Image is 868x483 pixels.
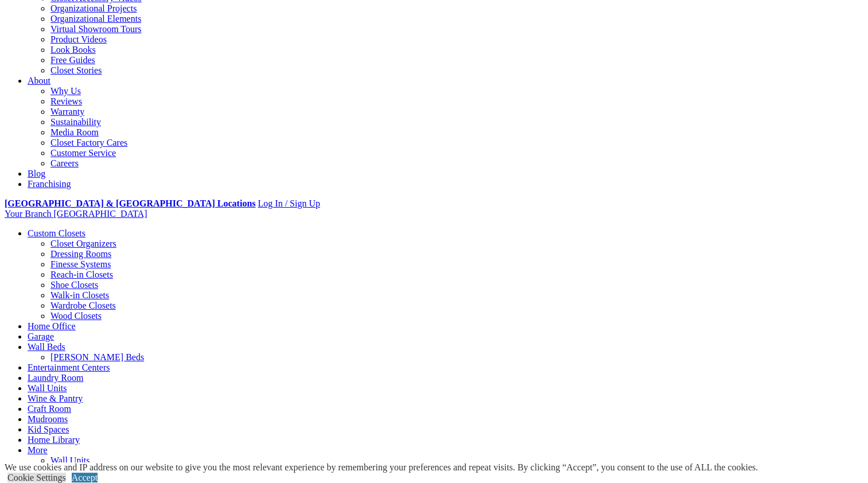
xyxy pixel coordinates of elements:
a: Franchising [28,179,71,189]
a: Reach-in Closets [50,270,113,279]
a: Walk-in Closets [50,290,109,300]
a: Wall Units [28,383,67,393]
a: Dressing Rooms [50,249,111,259]
a: [GEOGRAPHIC_DATA] & [GEOGRAPHIC_DATA] Locations [5,198,255,208]
a: Wardrobe Closets [50,301,116,310]
a: Shoe Closets [50,280,98,290]
a: Garage [28,332,54,341]
a: Entertainment Centers [28,363,110,372]
a: Wall Units [50,455,89,465]
a: Organizational Elements [50,14,141,24]
a: Your Branch [GEOGRAPHIC_DATA] [5,209,147,219]
a: Craft Room [28,404,71,414]
a: [PERSON_NAME] Beds [50,352,144,362]
a: Kid Spaces [28,424,69,434]
a: Customer Service [50,148,116,158]
a: Closet Organizers [50,239,116,248]
a: Wood Closets [50,311,102,321]
a: Why Us [50,86,81,96]
a: Careers [50,158,79,168]
a: Log In / Sign Up [258,198,320,208]
a: Home Office [28,321,76,331]
a: Wine & Pantry [28,394,83,403]
a: Media Room [50,127,99,137]
div: We use cookies and IP address on our website to give you the most relevant experience by remember... [5,462,758,473]
a: Custom Closets [28,228,85,238]
a: Organizational Projects [50,3,137,13]
a: Wall Beds [28,342,65,352]
a: Blog [28,169,45,178]
a: Closet Stories [50,65,102,75]
a: Warranty [50,107,84,116]
a: Virtual Showroom Tours [50,24,142,34]
span: Your Branch [5,209,51,219]
a: More menu text will display only on big screen [28,445,48,455]
a: Free Guides [50,55,95,65]
a: Sustainability [50,117,101,127]
a: Product Videos [50,34,107,44]
a: Cookie Settings [7,473,66,482]
a: Laundry Room [28,373,83,383]
a: Home Library [28,435,80,445]
a: Accept [72,473,98,482]
a: Reviews [50,96,82,106]
a: Look Books [50,45,96,54]
a: Finesse Systems [50,259,111,269]
a: Closet Factory Cares [50,138,127,147]
a: Mudrooms [28,414,68,424]
a: About [28,76,50,85]
span: [GEOGRAPHIC_DATA] [53,209,147,219]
